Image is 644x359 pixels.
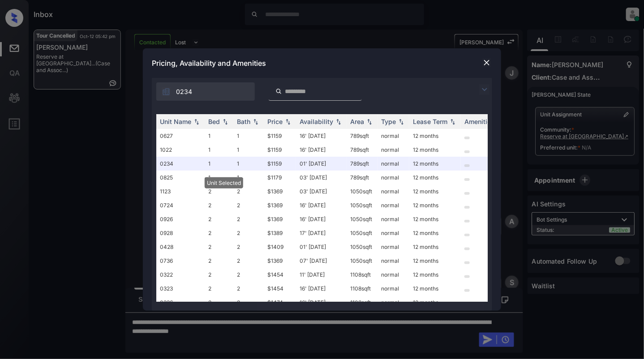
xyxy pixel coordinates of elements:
td: 1 [233,143,264,157]
td: 12 months [409,157,461,171]
img: icon-zuma [275,87,282,95]
td: 2 [233,240,264,254]
td: 12 months [409,295,461,309]
td: 2 [205,198,233,212]
td: 16' [DATE] [296,282,347,295]
td: 789 sqft [347,129,378,143]
img: sorting [283,119,292,125]
td: normal [378,157,409,171]
td: 0825 [156,171,205,184]
div: Pricing, Availability and Amenities [143,48,501,78]
td: 16' [DATE] [296,198,347,212]
td: $1369 [264,198,296,212]
td: $1159 [264,143,296,157]
td: 1050 sqft [347,226,378,240]
td: 1123 [156,184,205,198]
td: 1 [233,129,264,143]
td: $1159 [264,157,296,171]
td: 07' [DATE] [296,254,347,268]
td: 16' [DATE] [296,143,347,157]
img: close [482,58,491,67]
td: 0234 [156,157,205,171]
td: 16' [DATE] [296,129,347,143]
td: normal [378,240,409,254]
img: sorting [251,119,260,125]
td: 1 [205,171,233,184]
td: 2 [205,240,233,254]
td: $1159 [264,129,296,143]
img: sorting [397,119,406,125]
td: 12 months [409,240,461,254]
td: 0323 [156,282,205,295]
div: Bed [208,118,220,125]
img: sorting [192,119,201,125]
img: sorting [448,119,457,125]
div: Bath [237,118,250,125]
td: 0928 [156,226,205,240]
td: 2 [205,212,233,226]
td: 2 [233,268,264,282]
td: 01' [DATE] [296,157,347,171]
span: 0234 [176,87,192,97]
td: 2 [233,282,264,295]
td: 2 [205,282,233,295]
td: 1050 sqft [347,254,378,268]
div: Area [350,118,364,125]
td: normal [378,254,409,268]
td: 12 months [409,198,461,212]
td: 12 months [409,226,461,240]
div: Type [381,118,396,125]
td: normal [378,184,409,198]
td: $1409 [264,240,296,254]
td: $1369 [264,212,296,226]
td: $1454 [264,282,296,295]
td: 1 [233,157,264,171]
td: normal [378,129,409,143]
td: 2 [233,198,264,212]
td: 1050 sqft [347,212,378,226]
td: 789 sqft [347,171,378,184]
td: 0724 [156,198,205,212]
td: 1 [233,171,264,184]
td: 2 [233,254,264,268]
td: 1050 sqft [347,198,378,212]
td: 789 sqft [347,157,378,171]
td: 1 [205,129,233,143]
td: normal [378,198,409,212]
td: normal [378,143,409,157]
td: 2 [233,184,264,198]
td: 12 months [409,268,461,282]
td: 2 [233,226,264,240]
td: 0926 [156,212,205,226]
td: 1108 sqft [347,282,378,295]
td: 12 months [409,282,461,295]
td: 12 months [409,143,461,157]
td: 1050 sqft [347,184,378,198]
img: sorting [365,119,374,125]
div: Lease Term [413,118,447,125]
td: $1389 [264,226,296,240]
div: Price [267,118,283,125]
td: normal [378,226,409,240]
td: 12 months [409,171,461,184]
td: 01' [DATE] [296,240,347,254]
td: 2 [205,268,233,282]
td: normal [378,268,409,282]
td: 789 sqft [347,143,378,157]
td: 1 [205,143,233,157]
td: 0336 [156,295,205,309]
td: 1050 sqft [347,240,378,254]
td: 2 [233,212,264,226]
td: 12 months [409,184,461,198]
td: normal [378,295,409,309]
td: 1 [205,157,233,171]
div: Amenities [464,118,494,125]
div: Unit Name [160,118,191,125]
img: icon-zuma [162,87,171,96]
td: 2 [233,295,264,309]
td: 1108 sqft [347,268,378,282]
td: 12 months [409,254,461,268]
td: 0428 [156,240,205,254]
td: normal [378,282,409,295]
td: 12 months [409,212,461,226]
